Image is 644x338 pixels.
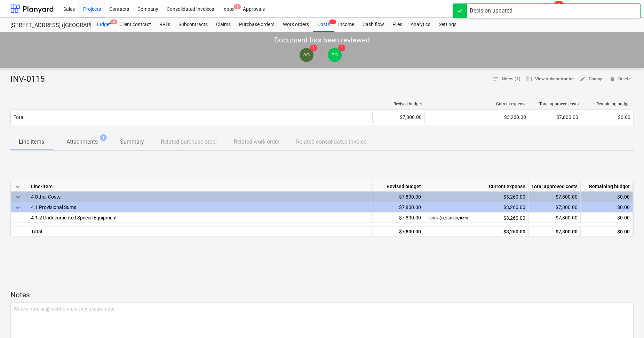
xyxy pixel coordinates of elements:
div: Total [28,226,372,236]
a: Claims [212,18,235,32]
p: Attachments [66,138,98,146]
span: Delete [609,75,631,83]
a: Work orders [279,18,313,32]
span: 1 [234,4,241,9]
span: $7,800.00 [556,215,578,220]
div: Current expense [428,102,526,106]
div: INV-0115 [10,74,50,85]
div: $3,260.00 [427,192,525,202]
span: notes [493,76,499,82]
div: $3,260.00 [428,114,526,120]
div: Costs [313,18,334,32]
div: Remaining budget [584,102,631,106]
div: $7,800.00 [528,192,581,202]
div: $7,800.00 [372,226,424,236]
div: [STREET_ADDRESS] ([GEOGRAPHIC_DATA] - House Build) [10,22,83,29]
a: Costs1 [313,18,334,32]
div: 4.1 Provisional Sums [31,202,369,212]
p: Document has been reviewed [274,35,370,45]
a: Cash flow [358,18,388,32]
div: $3,260.00 [427,212,525,223]
span: 1 [329,19,336,24]
div: Revised budget [372,181,424,192]
span: $0.00 [618,114,630,120]
div: Remaining budget [581,181,633,192]
span: delete [609,76,615,82]
div: Decision updated [470,7,512,15]
div: Total approved costs [528,181,581,192]
p: Summary [120,138,144,146]
div: $7,800.00 [528,202,581,212]
span: $0.00 [617,215,630,220]
div: $3,260.00 [427,226,525,237]
div: $7,800.00 [372,112,424,123]
span: AG [303,52,310,57]
span: keyboard_arrow_down [14,183,22,191]
div: $0.00 [581,202,633,212]
a: Budget6 [91,18,115,32]
span: 1 [100,134,107,141]
a: Purchase orders [235,18,279,32]
button: Notes (1) [490,74,523,84]
span: View subcontractor [526,75,574,83]
p: Total [14,114,24,121]
div: Total approved costs [532,102,579,106]
div: $7,800.00 [372,212,424,223]
button: Change [577,74,606,84]
span: Change [580,75,604,83]
a: Analytics [406,18,435,32]
div: Current expense [424,181,528,192]
small: 1.00 × $3,260.00 / Item [427,216,468,220]
a: Client contract [115,18,155,32]
div: $0.00 [581,226,633,236]
span: 1 [310,45,317,51]
span: 4.1.2 Undocumented Special Equipment [31,215,117,220]
button: View subcontractor [523,74,577,84]
div: Ashleigh Goullet [300,48,313,62]
iframe: Chat Widget [609,305,644,338]
button: Delete [606,74,634,84]
div: $3,260.00 [427,202,525,212]
div: Brendan Goullet [328,48,342,62]
span: Notes (1) [493,75,520,83]
div: $7,800.00 [372,202,424,212]
div: Revised budget [375,102,422,106]
span: keyboard_arrow_down [14,193,22,201]
p: Notes [10,290,634,300]
div: $7,800.00 [372,192,424,202]
span: 1 [338,45,345,51]
a: RFTs [155,18,174,32]
div: $7,800.00 [529,112,581,123]
div: $0.00 [581,192,633,202]
span: business [526,76,532,82]
div: Line-item [28,181,372,192]
div: $7,800.00 [528,226,581,236]
div: 4 Other Costs [31,192,369,202]
div: Budget [91,18,115,32]
a: Settings [435,18,461,32]
span: edit [580,76,586,82]
span: 6 [110,19,117,24]
p: Line-items [19,138,44,146]
a: Subcontracts [174,18,212,32]
a: Files [388,18,406,32]
span: keyboard_arrow_down [14,203,22,212]
span: BG [331,52,338,57]
a: Income [334,18,358,32]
